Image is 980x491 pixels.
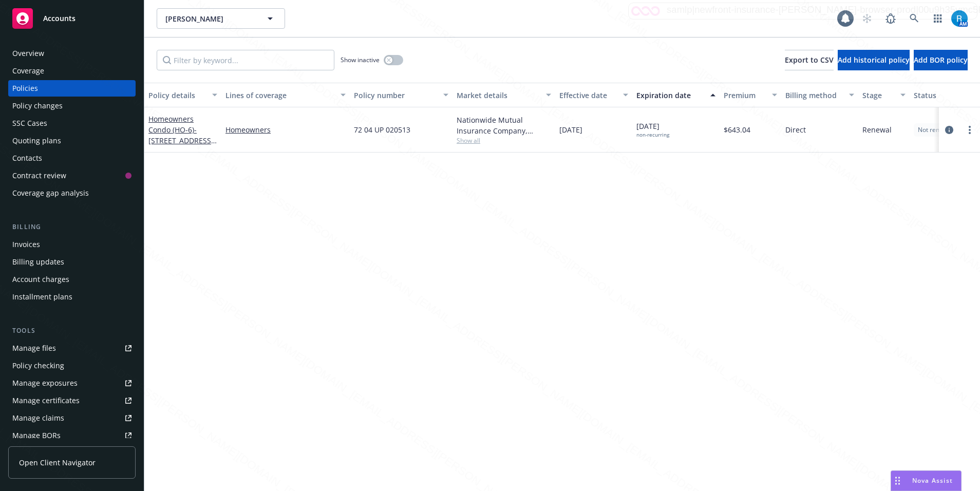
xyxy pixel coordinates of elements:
[12,410,64,426] div: Manage claims
[148,90,206,101] div: Policy details
[555,83,632,107] button: Effective date
[8,271,136,288] a: Account charges
[148,114,214,156] a: Homeowners Condo (HO-6)
[12,80,38,97] div: Policies
[8,410,136,426] a: Manage claims
[914,55,968,65] span: Add BOR policy
[785,90,843,101] div: Billing method
[225,124,346,135] a: Homeowners
[12,133,61,149] div: Quoting plans
[858,83,910,107] button: Stage
[148,125,217,156] span: - [STREET_ADDRESS][PERSON_NAME]
[12,45,44,62] div: Overview
[720,83,781,107] button: Premium
[632,83,720,107] button: Expiration date
[12,357,64,374] div: Policy checking
[8,392,136,409] a: Manage certificates
[862,124,892,135] span: Renewal
[8,326,136,336] div: Tools
[785,55,834,65] span: Export to CSV
[457,90,540,101] div: Market details
[964,124,976,136] a: more
[912,476,953,485] span: Nova Assist
[12,185,89,201] div: Coverage gap analysis
[8,222,136,232] div: Billing
[8,63,136,79] a: Coverage
[8,340,136,356] a: Manage files
[8,357,136,374] a: Policy checking
[12,375,78,391] div: Manage exposures
[559,124,582,135] span: [DATE]
[354,124,410,135] span: 72 04 UP 020513
[951,10,968,27] img: photo
[354,90,437,101] div: Policy number
[8,167,136,184] a: Contract review
[724,90,766,101] div: Premium
[8,80,136,97] a: Policies
[8,254,136,270] a: Billing updates
[350,83,453,107] button: Policy number
[914,90,976,101] div: Status
[8,427,136,444] a: Manage BORs
[12,271,69,288] div: Account charges
[12,115,47,131] div: SSC Cases
[8,150,136,166] a: Contacts
[880,8,901,29] a: Report a Bug
[43,14,76,23] span: Accounts
[891,470,962,491] button: Nova Assist
[838,55,910,65] span: Add historical policy
[559,90,617,101] div: Effective date
[457,136,551,145] span: Show all
[12,236,40,253] div: Invoices
[144,83,221,107] button: Policy details
[8,45,136,62] a: Overview
[12,150,42,166] div: Contacts
[12,289,72,305] div: Installment plans
[12,392,80,409] div: Manage certificates
[785,124,806,135] span: Direct
[914,50,968,70] button: Add BOR policy
[19,457,96,468] span: Open Client Navigator
[221,83,350,107] button: Lines of coverage
[904,8,925,29] a: Search
[943,124,955,136] a: circleInformation
[724,124,750,135] span: $643.04
[12,427,61,444] div: Manage BORs
[781,83,858,107] button: Billing method
[8,375,136,391] a: Manage exposures
[341,55,380,64] span: Show inactive
[8,236,136,253] a: Invoices
[862,90,894,101] div: Stage
[225,90,334,101] div: Lines of coverage
[12,254,64,270] div: Billing updates
[8,98,136,114] a: Policy changes
[891,471,904,490] div: Drag to move
[857,8,877,29] a: Start snowing
[838,50,910,70] button: Add historical policy
[157,50,334,70] input: Filter by keyword...
[12,98,63,114] div: Policy changes
[12,340,56,356] div: Manage files
[928,8,948,29] a: Switch app
[8,115,136,131] a: SSC Cases
[12,63,44,79] div: Coverage
[8,185,136,201] a: Coverage gap analysis
[165,13,254,24] span: [PERSON_NAME]
[8,4,136,33] a: Accounts
[8,133,136,149] a: Quoting plans
[636,131,669,138] div: non-recurring
[157,8,285,29] button: [PERSON_NAME]
[785,50,834,70] button: Export to CSV
[12,167,66,184] div: Contract review
[457,115,551,136] div: Nationwide Mutual Insurance Company, Nationwide Insurance Company
[8,289,136,305] a: Installment plans
[636,90,704,101] div: Expiration date
[636,121,669,138] span: [DATE]
[453,83,555,107] button: Market details
[918,125,956,135] span: Not renewing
